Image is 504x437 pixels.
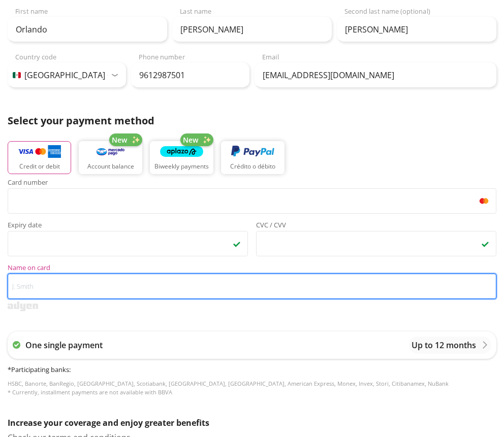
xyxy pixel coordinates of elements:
iframe: Iframe for secured card security code [261,234,492,253]
img: mc [477,196,491,206]
span: New [112,135,127,145]
p: Biweekly payments [154,162,209,171]
iframe: Iframe for secured card number [12,191,492,211]
p: Up to 12 months [412,339,476,351]
span: Expiry date [8,222,248,231]
p: Account balance [87,162,134,171]
input: First name [8,17,167,42]
span: Name on card [8,264,496,274]
input: Name on card [8,274,496,299]
button: Crédito o débito [221,141,285,174]
input: Second last name (optional) [337,17,496,42]
p: HSBC, Banorte, BanRegio, [GEOGRAPHIC_DATA], Scotiabank, [GEOGRAPHIC_DATA], [GEOGRAPHIC_DATA], Ame... [8,380,496,396]
h6: * Participating banks : [8,365,496,375]
button: Biweekly payments [150,141,213,174]
button: Account balance [79,141,142,174]
p: Crédito o débito [230,162,275,171]
input: Phone number [131,62,249,88]
span: Card number [8,179,496,188]
span: * Currently, installment payments are not available with BBVA [8,388,172,396]
p: Select your payment method [8,113,496,128]
img: checkmark [233,240,241,248]
p: One single payment [25,339,103,351]
img: svg+xml;base64,PD94bWwgdmVyc2lvbj0iMS4wIiBlbmNvZGluZz0iVVRGLTgiPz4KPHN2ZyB3aWR0aD0iMzk2cHgiIGhlaW... [8,301,38,311]
input: Last name [172,17,332,42]
img: checkmark [481,240,489,248]
button: Credit or debit [8,141,71,174]
input: Email [255,62,496,88]
p: Credit or debit [19,162,60,171]
span: CVC / CVV [256,222,496,231]
p: Increase your coverage and enjoy greater benefits [8,417,496,429]
iframe: Iframe for secured card expiry date [12,234,243,253]
span: New [183,135,198,145]
img: MX [13,72,21,78]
